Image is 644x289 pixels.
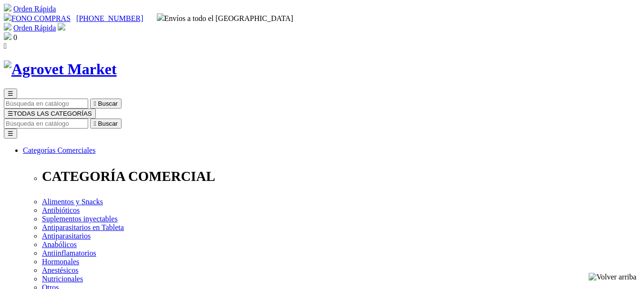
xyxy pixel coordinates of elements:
[42,275,83,283] a: Nutricionales
[94,120,96,127] i: 
[4,89,17,99] button: ☰
[42,215,118,223] a: Suplementos inyectables
[94,100,96,107] i: 
[13,33,17,41] span: 0
[58,23,65,30] img: user.svg
[4,99,88,109] input: Buscar
[42,266,78,274] a: Anestésicos
[42,240,77,249] a: Anabólicos
[23,146,95,154] a: Categorías Comerciales
[8,90,13,97] span: ☰
[42,206,80,214] a: Antibióticos
[4,60,117,78] img: Agrovet Market
[98,120,118,127] span: Buscar
[4,14,71,22] a: FONO COMPRAS
[157,13,164,21] img: delivery-truck.svg
[4,42,7,50] i: 
[4,119,88,129] input: Buscar
[58,24,65,32] a: Acceda a su cuenta de cliente
[4,13,11,21] img: phone.svg
[13,5,56,13] a: Orden Rápida
[4,4,11,11] img: shopping-cart.svg
[76,14,143,22] a: [PHONE_NUMBER]
[98,100,118,107] span: Buscar
[42,249,96,257] a: Antiinflamatorios
[42,258,79,266] a: Hormonales
[42,232,91,240] a: Antiparasitarios
[13,24,56,32] a: Orden Rápida
[90,119,122,129] button:  Buscar
[4,109,96,119] button: ☰TODAS LAS CATEGORÍAS
[157,14,294,22] span: Envíos a todo el [GEOGRAPHIC_DATA]
[42,169,640,184] p: CATEGORÍA COMERCIAL
[4,32,11,40] img: shopping-bag.svg
[4,129,17,139] button: ☰
[90,99,122,109] button:  Buscar
[42,198,103,206] a: Alimentos y Snacks
[42,223,124,231] a: Antiparasitarios en Tableta
[8,110,13,117] span: ☰
[589,273,636,281] img: Volver arriba
[4,23,11,30] img: shopping-cart.svg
